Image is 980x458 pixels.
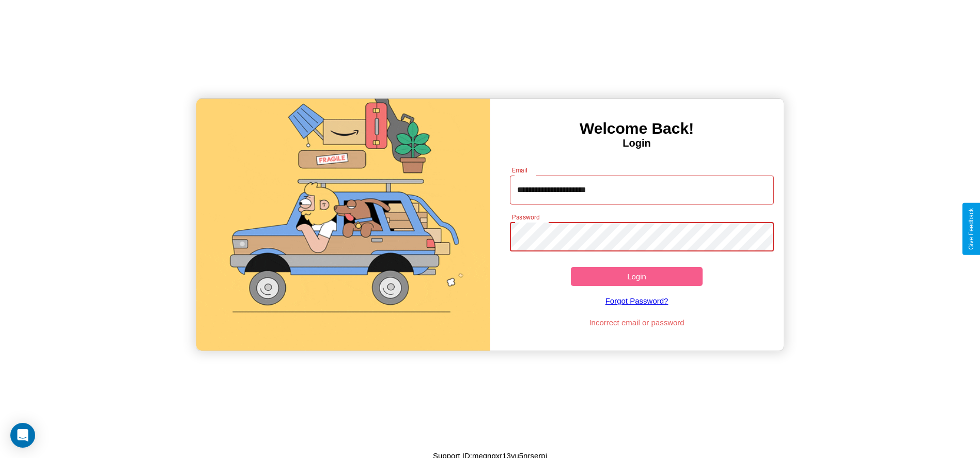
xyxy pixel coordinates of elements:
a: Forgot Password? [505,286,769,315]
button: Login [571,267,703,286]
h4: Login [490,137,784,149]
h3: Welcome Back! [490,120,784,137]
div: Open Intercom Messenger [10,423,35,448]
img: gif [196,99,490,351]
label: Email [512,166,528,175]
div: Give Feedback [968,208,975,250]
p: Incorrect email or password [505,315,769,329]
label: Password [512,213,539,222]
